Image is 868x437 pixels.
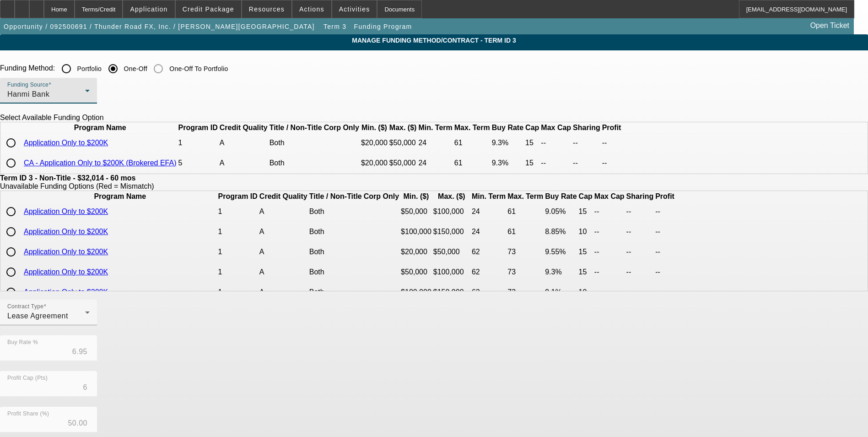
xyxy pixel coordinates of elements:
[178,133,218,153] td: 1
[176,0,241,18] button: Credit Package
[389,133,417,153] td: $50,000
[218,242,258,262] td: 1
[454,123,491,132] th: Max. Term
[259,222,308,241] td: A
[471,262,506,282] td: 62
[578,202,593,221] td: 15
[578,192,593,201] th: Cap
[433,222,470,241] td: $150,000
[309,283,362,302] td: Both
[655,242,675,262] td: --
[7,37,861,44] span: Manage Funding Method/Contract - Term ID 3
[594,192,625,201] th: Max Cap
[269,133,323,153] td: Both
[540,123,571,132] th: Max Cap
[363,192,399,201] th: Corp Only
[433,202,470,221] td: $100,000
[602,123,622,132] th: Profit
[323,23,346,30] span: Term 3
[471,242,506,262] td: 62
[259,202,308,221] td: A
[507,242,544,262] td: 73
[354,23,412,30] span: Funding Program
[400,242,432,262] td: $20,000
[433,283,470,302] td: $150,000
[525,123,539,132] th: Cap
[578,242,593,262] td: 15
[545,283,577,302] td: 9.1%
[23,192,217,201] th: Program Name
[7,304,43,310] mat-label: Contract Type
[491,123,524,132] th: Buy Rate
[259,192,308,201] th: Credit Quality
[218,202,258,221] td: 1
[352,18,415,35] button: Funding Program
[578,262,593,282] td: 15
[7,375,48,381] mat-label: Profit Cap (Pts)
[389,153,417,173] td: $50,000
[594,222,625,241] td: --
[655,202,675,221] td: --
[361,133,388,153] td: $20,000
[545,222,577,241] td: 8.85%
[471,222,506,241] td: 24
[130,5,167,13] span: Application
[75,64,102,73] label: Portfolio
[540,153,571,173] td: --
[339,5,370,13] span: Activities
[626,222,654,241] td: --
[400,192,432,201] th: Min. ($)
[389,123,417,132] th: Max. ($)
[400,262,432,282] td: $50,000
[24,159,177,167] a: CA - Application Only to $200K (Brokered EFA)
[4,23,315,30] span: Opportunity / 092500691 / Thunder Road FX, Inc. / [PERSON_NAME][GEOGRAPHIC_DATA]
[507,202,544,221] td: 61
[122,64,147,73] label: One-Off
[525,153,539,173] td: 15
[292,0,331,18] button: Actions
[23,123,177,132] th: Program Name
[242,0,291,18] button: Resources
[178,123,218,132] th: Program ID
[471,202,506,221] td: 24
[219,123,268,132] th: Credit Quality
[507,192,544,201] th: Max. Term
[309,242,362,262] td: Both
[98,182,151,190] span: Red = Mismatch
[594,283,625,302] td: --
[400,283,432,302] td: $100,000
[655,283,675,302] td: --
[594,242,625,262] td: --
[602,133,622,153] td: --
[309,262,362,282] td: Both
[320,18,350,35] button: Term 3
[525,133,539,153] td: 15
[655,192,675,201] th: Profit
[626,242,654,262] td: --
[491,133,524,153] td: 9.3%
[219,133,268,153] td: A
[24,288,108,296] a: Application Only to $200K
[507,283,544,302] td: 73
[7,82,49,88] mat-label: Funding Source
[259,262,308,282] td: A
[7,339,38,345] mat-label: Buy Rate %
[269,153,323,173] td: Both
[259,242,308,262] td: A
[507,222,544,241] td: 61
[433,262,470,282] td: $100,000
[218,283,258,302] td: 1
[572,123,601,132] th: Sharing
[7,411,49,417] mat-label: Profit Share (%)
[309,202,362,221] td: Both
[626,192,654,201] th: Sharing
[24,208,108,215] a: Application Only to $200K
[545,192,577,201] th: Buy Rate
[123,0,174,18] button: Application
[309,192,362,201] th: Title / Non-Title
[400,202,432,221] td: $50,000
[418,153,453,173] td: 24
[454,133,491,153] td: 61
[454,153,491,173] td: 61
[309,222,362,241] td: Both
